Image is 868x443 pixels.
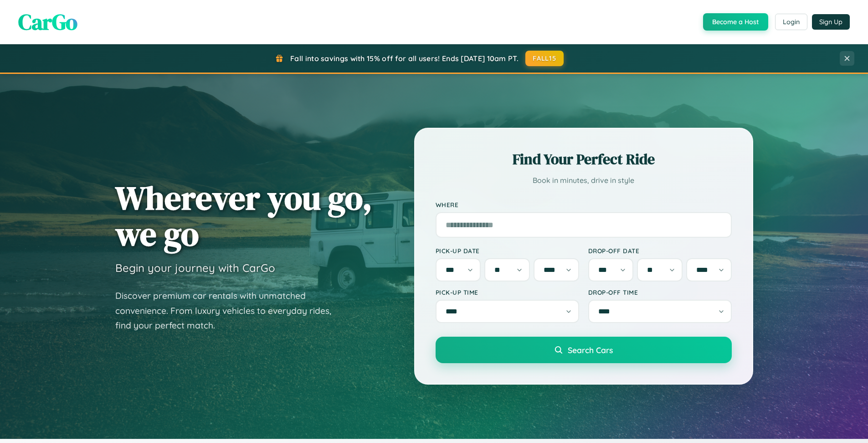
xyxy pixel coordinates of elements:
[115,180,372,252] h1: Wherever you go, we go
[436,337,732,363] button: Search Cars
[18,7,77,37] span: CarGo
[115,288,343,333] p: Discover premium car rentals with unmatched convenience. From luxury vehicles to everyday rides, ...
[812,14,850,30] button: Sign Up
[588,247,732,255] label: Drop-off Date
[436,247,579,255] label: Pick-up Date
[525,51,564,66] button: FALL15
[290,54,519,63] span: Fall into savings with 15% off for all users! Ends [DATE] 10am PT.
[436,201,732,208] label: Where
[436,288,579,296] label: Pick-up Time
[775,14,807,30] button: Login
[436,174,732,187] p: Book in minutes, drive in style
[436,149,732,169] h2: Find Your Perfect Ride
[703,13,768,31] button: Become a Host
[588,288,732,296] label: Drop-off Time
[568,345,613,355] span: Search Cars
[115,261,275,275] h3: Begin your journey with CarGo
